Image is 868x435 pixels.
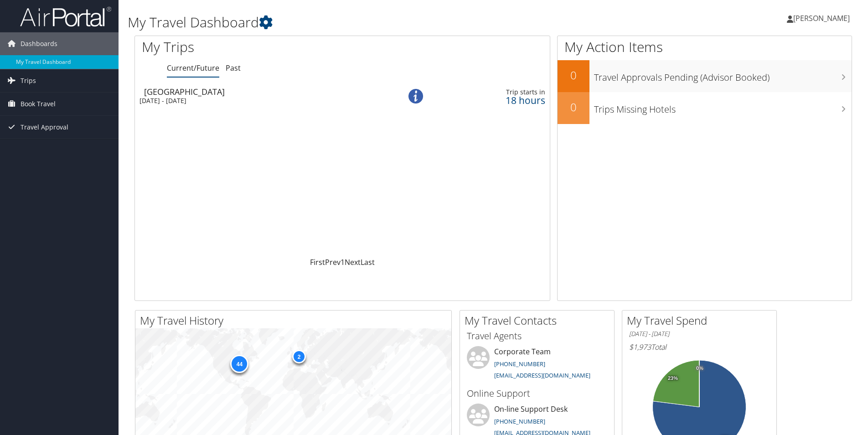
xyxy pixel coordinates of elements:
[494,360,545,368] a: [PHONE_NUMBER]
[128,13,615,32] h1: My Travel Dashboard
[361,257,375,267] a: Last
[787,5,859,32] a: [PERSON_NAME]
[226,63,241,73] a: Past
[629,342,651,352] span: $1,973
[449,96,545,104] div: 18 hours
[462,346,612,383] li: Corporate Team
[467,330,607,342] h3: Travel Agents
[558,67,589,83] h2: 0
[20,6,111,27] img: airportal-logo.png
[668,376,678,381] tspan: 23%
[627,313,776,328] h2: My Travel Spend
[465,313,614,328] h2: My Travel Contacts
[793,13,850,23] span: [PERSON_NAME]
[408,89,423,104] img: alert-flat-solid-info.png
[230,354,248,373] div: 44
[629,330,770,338] h6: [DATE] - [DATE]
[629,342,770,352] h6: Total
[558,60,852,92] a: 0Travel Approvals Pending (Advisor Booked)
[558,37,852,57] h1: My Action Items
[494,371,590,379] a: [EMAIL_ADDRESS][DOMAIN_NAME]
[594,67,852,84] h3: Travel Approvals Pending (Advisor Booked)
[341,257,345,267] a: 1
[21,93,56,115] span: Book Travel
[594,98,852,116] h3: Trips Missing Hotels
[494,417,545,425] a: [PHONE_NUMBER]
[144,88,381,96] div: [GEOGRAPHIC_DATA]
[696,366,703,371] tspan: 0%
[21,116,68,139] span: Travel Approval
[325,257,341,267] a: Prev
[142,37,370,57] h1: My Trips
[310,257,325,267] a: First
[139,97,377,105] div: [DATE] - [DATE]
[140,313,451,328] h2: My Travel History
[467,387,607,400] h3: Online Support
[21,69,36,92] span: Trips
[449,88,545,96] div: Trip starts in
[167,63,219,73] a: Current/Future
[558,99,589,115] h2: 0
[292,349,306,363] div: 2
[558,92,852,124] a: 0Trips Missing Hotels
[21,32,57,55] span: Dashboards
[345,257,361,267] a: Next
